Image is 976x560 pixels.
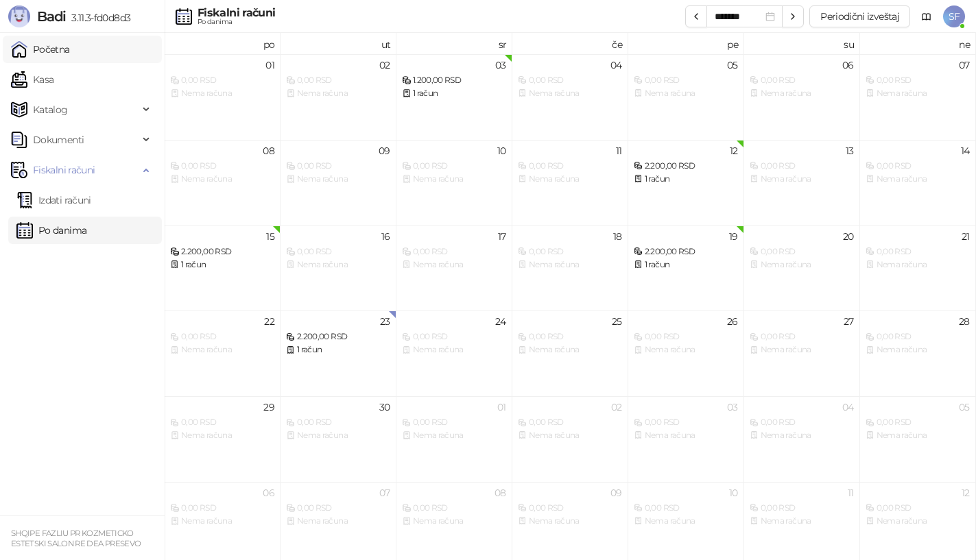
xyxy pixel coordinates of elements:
[16,186,91,214] a: Izdati računi
[866,502,970,515] div: 0,00 RSD
[628,33,744,54] th: pe
[379,60,390,70] div: 02
[266,232,274,241] div: 15
[281,226,396,311] td: 2025-09-16
[518,87,622,100] div: Nema računa
[866,173,970,186] div: Nema računa
[263,402,274,412] div: 29
[842,402,854,412] div: 04
[634,515,738,528] div: Nema računa
[866,74,970,87] div: 0,00 RSD
[512,396,628,482] td: 2025-10-02
[286,515,390,528] div: Nema računa
[842,60,854,70] div: 06
[860,226,976,311] td: 2025-09-21
[628,140,744,226] td: 2025-09-12
[170,245,274,258] div: 2.200,00 RSD
[628,396,744,482] td: 2025-10-03
[198,19,275,25] div: Po danima
[170,515,274,528] div: Nema računa
[634,74,738,87] div: 0,00 RSD
[744,54,860,140] td: 2025-09-06
[402,502,506,515] div: 0,00 RSD
[962,488,970,498] div: 12
[170,74,274,87] div: 0,00 RSD
[518,173,622,186] div: Nema računa
[750,343,854,356] div: Nema računa
[634,429,738,442] div: Nema računa
[866,245,970,258] div: 0,00 RSD
[616,146,622,156] div: 11
[959,317,970,326] div: 28
[744,226,860,311] td: 2025-09-20
[396,396,512,482] td: 2025-10-01
[634,258,738,271] div: 1 račun
[518,429,622,442] div: Nema računa
[610,488,622,498] div: 09
[750,416,854,429] div: 0,00 RSD
[518,343,622,356] div: Nema računa
[165,396,281,482] td: 2025-09-29
[866,87,970,100] div: Nema računa
[750,173,854,186] div: Nema računa
[860,33,976,54] th: ne
[512,140,628,226] td: 2025-09-11
[518,74,622,87] div: 0,00 RSD
[727,317,738,326] div: 26
[170,416,274,429] div: 0,00 RSD
[866,515,970,528] div: Nema računa
[380,317,390,326] div: 23
[498,232,506,241] div: 17
[170,173,274,186] div: Nema računa
[286,245,390,258] div: 0,00 RSD
[518,258,622,271] div: Nema računa
[518,245,622,258] div: 0,00 RSD
[165,140,281,226] td: 2025-09-08
[634,330,738,343] div: 0,00 RSD
[727,60,738,70] div: 05
[843,232,854,241] div: 20
[281,311,396,396] td: 2025-09-23
[729,488,738,498] div: 10
[634,173,738,186] div: 1 račun
[170,160,274,173] div: 0,00 RSD
[866,429,970,442] div: Nema računa
[165,54,281,140] td: 2025-09-01
[263,488,274,498] div: 06
[860,54,976,140] td: 2025-09-07
[750,245,854,258] div: 0,00 RSD
[33,156,95,184] span: Fiskalni računi
[402,173,506,186] div: Nema računa
[628,311,744,396] td: 2025-09-26
[518,502,622,515] div: 0,00 RSD
[11,66,53,93] a: Kasa
[628,54,744,140] td: 2025-09-05
[198,8,275,19] div: Fiskalni računi
[744,33,860,54] th: su
[265,60,274,70] div: 01
[634,160,738,173] div: 2.200,00 RSD
[381,232,390,241] div: 16
[379,402,390,412] div: 30
[512,33,628,54] th: če
[281,396,396,482] td: 2025-09-30
[8,5,30,27] img: Logo
[866,416,970,429] div: 0,00 RSD
[33,96,68,123] span: Katalog
[286,87,390,100] div: Nema računa
[866,343,970,356] div: Nema računa
[518,515,622,528] div: Nema računa
[611,402,622,412] div: 02
[962,232,970,241] div: 21
[396,33,512,54] th: sr
[750,515,854,528] div: Nema računa
[612,317,622,326] div: 25
[961,146,970,156] div: 14
[750,74,854,87] div: 0,00 RSD
[11,528,141,548] small: SHQIPE FAZLIU PR KOZMETICKO ESTETSKI SALON RE DEA PRESEVO
[402,245,506,258] div: 0,00 RSD
[402,429,506,442] div: Nema računa
[286,330,390,343] div: 2.200,00 RSD
[281,33,396,54] th: ut
[402,515,506,528] div: Nema računa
